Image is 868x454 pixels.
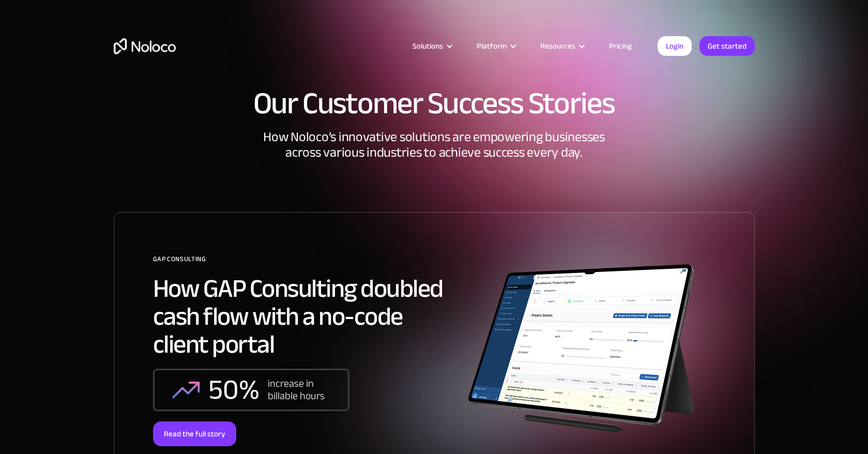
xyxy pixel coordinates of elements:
a: Get started [699,36,755,56]
div: increase in billable hours [268,377,330,402]
div: Resources [527,39,596,53]
h1: Our Customer Success Stories [114,88,755,119]
a: Login [658,36,692,56]
div: Solutions [400,39,464,53]
div: Read the full story [153,421,236,446]
a: home [114,38,176,54]
div: Resources [540,39,575,53]
div: GAP Consulting [153,251,458,275]
div: Platform [477,39,507,53]
div: Solutions [413,39,443,53]
div: Platform [464,39,527,53]
h2: How GAP Consulting doubled cash flow with a no-code client portal [153,275,458,358]
div: 50% [208,374,260,405]
a: Pricing [596,39,645,53]
div: How Noloco’s innovative solutions are empowering businesses across various industries to achieve ... [114,129,755,212]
